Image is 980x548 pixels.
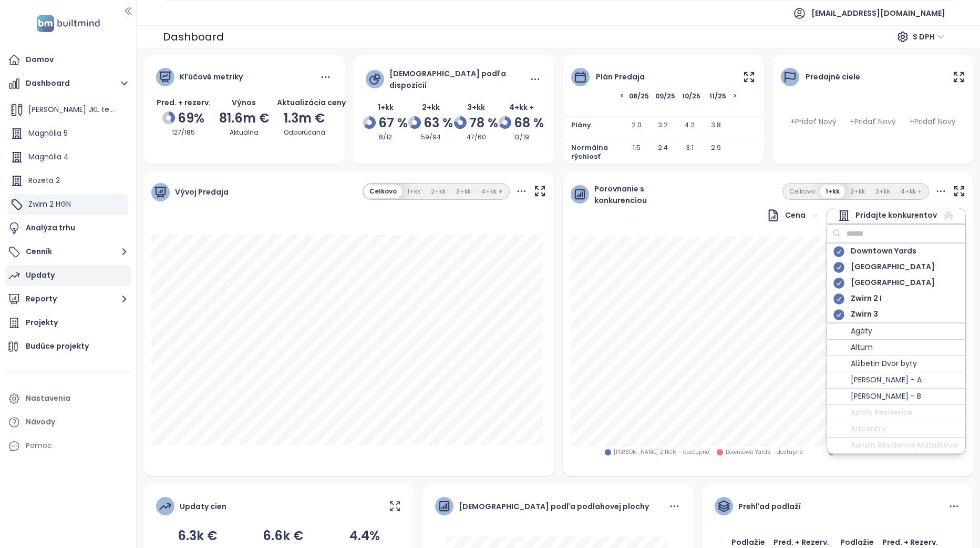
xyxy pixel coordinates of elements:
[163,27,224,46] div: Dashboard
[5,241,131,262] button: Cenník
[349,526,380,546] div: 4.4%
[614,448,709,456] span: [PERSON_NAME] 2 HGN - dostupné
[28,151,69,162] span: Magnólia 4
[571,120,624,137] span: Plány
[402,185,426,199] button: 1+kk
[707,92,729,113] span: 11/25
[26,340,89,353] div: Budúce projekty
[26,415,55,429] div: Návody
[8,99,128,120] div: [PERSON_NAME] JKL test
[284,109,325,127] span: 1.3m €
[676,143,703,161] span: 3.1
[845,185,870,199] button: 2+kk
[426,185,451,199] button: 2+kk
[5,265,131,286] a: Updaty
[851,407,913,420] span: Apollo Residence
[424,113,453,133] span: 63 %
[5,388,131,409] a: Nastavenia
[26,53,54,66] div: Domov
[8,123,128,144] div: Magnólia 5
[8,170,128,191] div: Rozeta 2
[5,312,131,333] a: Projekty
[851,277,935,290] span: [GEOGRAPHIC_DATA]
[786,111,840,131] span: + Pridať nový
[851,374,922,387] span: [PERSON_NAME] - A
[738,501,801,512] div: Prehľad podlaží
[366,133,406,143] div: 8/12
[596,71,645,83] div: Plán predaja
[364,185,402,199] button: Celkovo
[726,448,803,456] span: Downtown Yards - dostupné
[895,185,927,199] button: 4+kk +
[851,390,921,403] span: [PERSON_NAME] - B
[422,102,440,113] span: 2+kk
[571,92,624,113] span: <
[5,49,131,70] a: Domov
[26,316,58,329] div: Projekty
[624,120,650,137] span: 2.0
[5,412,131,433] a: Návody
[784,185,820,199] button: Celkovo
[851,341,873,354] span: Altum
[5,435,131,456] div: Pomoc
[277,128,332,138] div: Odporúčaná
[8,147,128,168] div: Magnólia 4
[650,143,676,161] span: 2.4
[851,439,957,452] span: Aurum Residence Matúškova
[650,120,676,137] span: 3.2
[594,183,667,206] span: Porovnanie s konkurenciou
[870,185,895,199] button: 3+kk
[459,501,649,512] div: [DEMOGRAPHIC_DATA] podľa podlahovej plochy
[216,128,272,138] div: Aktuálna
[851,423,886,436] span: Artcentro
[806,71,860,83] div: Predajné ciele
[851,325,872,338] span: Agáty
[571,143,624,161] span: Normálna rýchlosť
[851,292,882,306] span: Zwirn 2 I
[26,221,75,235] div: Analýza trhu
[28,175,60,186] span: Rozeta 2
[851,308,878,321] span: Zwirn 3
[5,289,131,310] button: Reporty
[219,109,269,127] span: 81.6m €
[277,97,332,108] div: Aktualizácia ceny
[855,209,937,222] span: Pridajte konkurentov
[26,392,70,405] div: Nastavenia
[389,68,529,91] div: [DEMOGRAPHIC_DATA] podľa dispozícií
[260,526,306,546] div: 6.6k €
[28,199,71,209] span: Zwirn 2 HGN
[851,358,917,371] span: Alžbetin Dvor byty
[180,501,226,512] div: Updaty cien
[767,209,806,222] div: Cena
[469,113,498,133] span: 78 %
[411,133,451,143] div: 59/94
[851,261,935,274] span: [GEOGRAPHIC_DATA]
[451,185,476,199] button: 3+kk
[509,102,534,113] span: 4+kk +
[703,143,729,161] span: 2.9
[157,97,211,108] span: Pred. + rezerv.
[178,526,217,546] div: 6.3k €
[846,111,900,131] span: + Pridať nový
[627,92,650,113] span: 08/25
[676,120,703,137] span: 4.2
[680,92,703,113] span: 10/25
[5,73,131,94] button: Dashboard
[378,113,408,133] span: 67 %
[180,71,243,83] div: Kľúčové metriky
[456,133,496,143] div: 47/60
[156,128,211,138] div: 127/185
[514,113,544,133] span: 68 %
[378,102,394,113] span: 1+kk
[733,92,756,113] span: >
[26,269,55,282] div: Updaty
[501,133,541,143] div: 13/19
[26,439,52,452] div: Pomoc
[476,185,508,199] button: 4+kk +
[34,13,103,34] img: logo
[216,97,272,108] div: Výnos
